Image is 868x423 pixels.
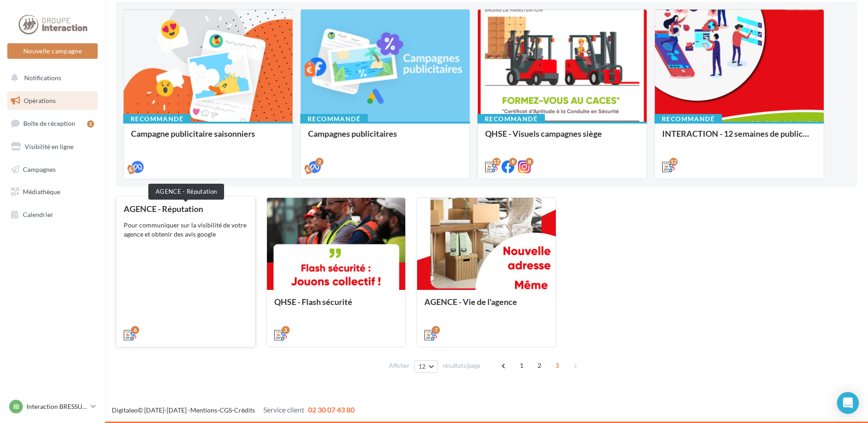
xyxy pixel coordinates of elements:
[112,406,138,414] a: Digitaleo
[5,182,99,201] a: Médiathèque
[282,326,290,334] div: 3
[5,91,99,110] a: Opérations
[131,129,285,147] div: Campagne publicitaire saisonniers
[432,326,440,334] div: 7
[25,143,73,150] span: Visibilité en ligne
[5,137,99,156] a: Visibilité en ligne
[23,165,56,173] span: Campagnes
[87,120,94,128] div: 1
[190,406,217,414] a: Mentions
[492,158,501,166] div: 12
[23,188,60,196] span: Médiathèque
[13,402,19,411] span: IB
[424,297,549,315] div: AGENCE - Vie de l'agence
[837,392,859,414] div: Open Intercom Messenger
[131,326,139,334] div: 6
[315,158,324,166] div: 2
[23,211,53,218] span: Calendrier
[485,129,639,147] div: QHSE - Visuels campagnes siège
[389,361,409,370] span: Afficher
[24,97,56,104] span: Opérations
[669,158,678,166] div: 12
[5,205,99,224] a: Calendrier
[263,405,304,414] span: Service client
[234,406,255,414] a: Crédits
[509,158,517,166] div: 8
[525,158,533,166] div: 8
[7,43,98,59] button: Nouvelle campagne
[443,361,481,370] span: résultats/page
[308,129,462,147] div: Campagnes publicitaires
[124,204,248,213] div: AGENCE - Réputation
[550,358,565,373] span: 3
[123,114,191,124] div: Recommandé
[274,297,398,315] div: QHSE - Flash sécurité
[477,114,545,124] div: Recommandé
[148,184,224,200] div: AGENCE - Réputation
[5,68,96,88] button: Notifications
[654,114,722,124] div: Recommandé
[26,402,87,411] p: Interaction BRESSUIRE
[124,221,248,239] div: Pour communiquer sur la visibilité de votre agence et obtenir des avis google
[418,363,426,370] span: 12
[532,358,547,373] span: 2
[514,358,529,373] span: 1
[308,405,355,414] span: 02 30 07 43 80
[662,129,816,147] div: INTERACTION - 12 semaines de publication
[5,160,99,179] a: Campagnes
[7,398,98,415] a: IB Interaction BRESSUIRE
[300,114,368,124] div: Recommandé
[24,74,61,82] span: Notifications
[414,360,438,373] button: 12
[5,113,99,133] a: Boîte de réception1
[23,119,75,127] span: Boîte de réception
[112,406,355,414] span: © [DATE]-[DATE] - - -
[220,406,232,414] a: CGS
